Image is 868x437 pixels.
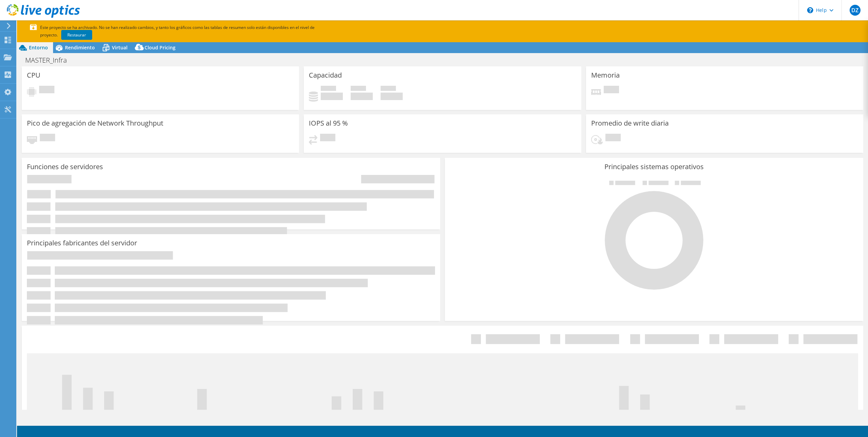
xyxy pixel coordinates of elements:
a: Restaurar [61,30,92,40]
h1: MASTER_Infra [22,56,78,64]
h3: IOPS al 95 % [309,119,348,127]
span: Pendiente [605,134,621,143]
span: DZ [850,5,861,16]
h4: 0 GiB [351,93,373,100]
p: Este proyecto se ha archivado. No se han realizado cambios, y tanto los gráficos como las tablas ... [30,24,363,39]
span: Pendiente [320,134,335,143]
h3: Pico de agregación de Network Throughput [27,119,163,127]
span: Total [381,86,396,93]
span: Pendiente [604,86,619,95]
span: Entorno [29,44,48,51]
h3: Funciones de servidores [27,163,103,171]
h4: 0 GiB [321,93,343,100]
span: Pendiente [40,134,55,143]
h3: Memoria [591,71,620,79]
span: Cloud Pricing [145,44,176,51]
h3: Capacidad [309,71,342,79]
span: Libre [351,86,366,93]
h3: Principales fabricantes del servidor [27,239,137,247]
span: Used [321,86,336,93]
span: Virtual [112,44,128,51]
h3: Principales sistemas operativos [450,163,858,171]
h3: CPU [27,71,40,79]
span: Pendiente [39,86,54,95]
span: Rendimiento [65,44,95,51]
h3: Promedio de write diaria [591,119,669,127]
h4: 0 GiB [381,93,403,100]
svg: \n [807,7,813,13]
